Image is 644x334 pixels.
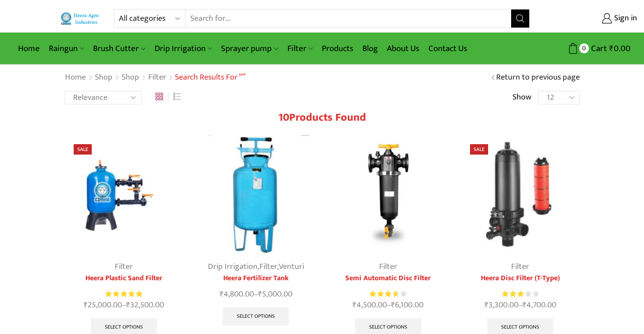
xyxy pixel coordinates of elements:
[65,135,183,254] img: Heera Plastic Sand Filter
[484,298,489,312] span: ₹
[391,298,395,312] span: ₹
[496,72,580,84] a: Return to previous page
[278,108,289,127] span: 10
[216,38,282,59] a: Sprayer pump
[84,298,122,312] bdi: 25,000.00
[283,38,317,59] a: Filter
[74,144,92,155] span: Sale
[317,38,358,59] a: Products
[353,298,357,312] span: ₹
[44,38,89,59] a: Raingun
[461,299,580,311] span: –
[370,289,406,299] div: Rated 3.67 out of 5
[424,38,472,59] a: Contact Us
[382,38,424,59] a: About Us
[65,299,183,311] span: –
[89,38,150,59] a: Brush Cutter
[84,298,88,312] span: ₹
[279,260,304,273] a: Venturi
[197,288,315,301] span: –
[609,42,630,56] bdi: 0.00
[522,298,526,312] span: ₹
[223,307,289,325] a: Select options for “Heera Fertilizer Tank”
[175,73,245,83] h1: Search results for “”
[539,40,630,57] a: 0 Cart ₹0.00
[579,43,589,53] span: 0
[94,72,113,84] a: Shop
[220,287,254,301] bdi: 4,800.00
[358,38,382,59] a: Blog
[589,42,607,55] span: Cart
[105,289,142,299] div: Rated 5.00 out of 5
[502,289,524,299] span: Rated out of 5
[259,260,277,273] a: Filter
[65,72,86,84] a: Home
[329,299,448,311] span: –
[65,72,245,84] nav: Breadcrumb
[470,144,488,155] span: Sale
[391,298,423,312] bdi: 6,100.00
[612,13,637,24] span: Sign in
[65,273,183,284] a: Heera Plastic Sand Filter
[512,92,531,103] span: Show
[220,287,224,301] span: ₹
[522,298,556,312] bdi: 4,700.00
[121,72,140,84] a: Shop
[197,135,315,254] img: Heera Fertilizer Tank
[208,260,258,273] a: Drip Irrigation
[461,273,580,284] a: Heera Disc Filter (T-Type)
[126,298,130,312] span: ₹
[484,298,518,312] bdi: 3,300.00
[150,38,216,59] a: Drip Irrigation
[105,289,142,299] span: Rated out of 5
[511,9,529,28] button: Search button
[329,135,448,254] img: Semi Automatic Disc Filter
[289,108,366,127] span: Products found
[148,72,167,84] a: Filter
[353,298,387,312] bdi: 4,500.00
[609,42,614,56] span: ₹
[126,298,164,312] bdi: 32,500.00
[543,10,637,27] a: Sign in
[186,9,512,28] input: Search for...
[379,260,397,273] a: Filter
[14,38,44,59] a: Home
[461,135,580,254] img: Heera Disc Filter (T-Type)
[258,287,292,301] bdi: 5,000.00
[258,287,262,301] span: ₹
[115,260,133,273] a: Filter
[65,91,141,104] select: Shop order
[511,260,529,273] a: Filter
[502,289,539,299] div: Rated 3.00 out of 5
[370,289,396,299] span: Rated out of 5
[197,273,315,284] a: Heera Fertilizer Tank
[329,273,448,284] a: Semi Automatic Disc Filter
[197,261,315,273] div: , ,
